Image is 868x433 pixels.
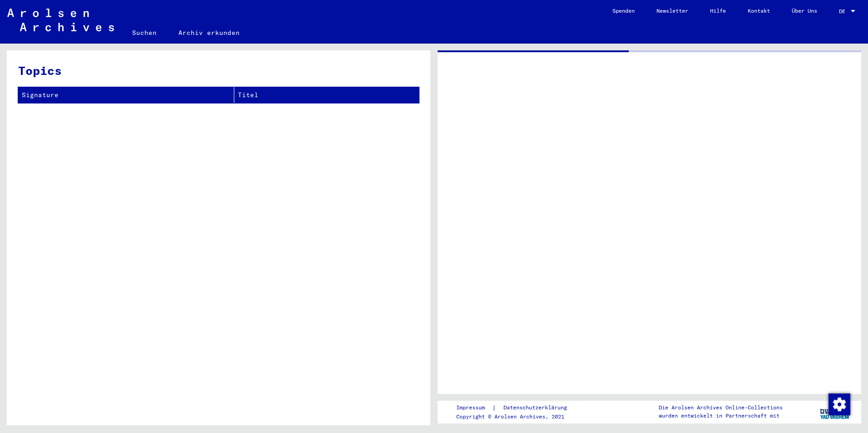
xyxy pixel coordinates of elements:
[828,393,850,415] div: Zustimmung ändern
[121,22,168,44] a: Suchen
[168,22,251,44] a: Archiv erkunden
[659,412,783,420] p: wurden entwickelt in Partnerschaft mit
[18,87,234,103] th: Signature
[456,403,492,413] a: Impressum
[234,87,419,103] th: Titel
[18,62,419,79] h3: Topics
[659,403,783,412] p: Die Arolsen Archives Online-Collections
[839,8,849,15] span: DE
[7,9,114,31] img: Arolsen_neg.svg
[818,400,852,423] img: yv_logo.png
[456,413,578,421] p: Copyright © Arolsen Archives, 2021
[829,394,850,415] img: Zustimmung ändern
[496,403,578,413] a: Datenschutzerklärung
[456,403,578,413] div: |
